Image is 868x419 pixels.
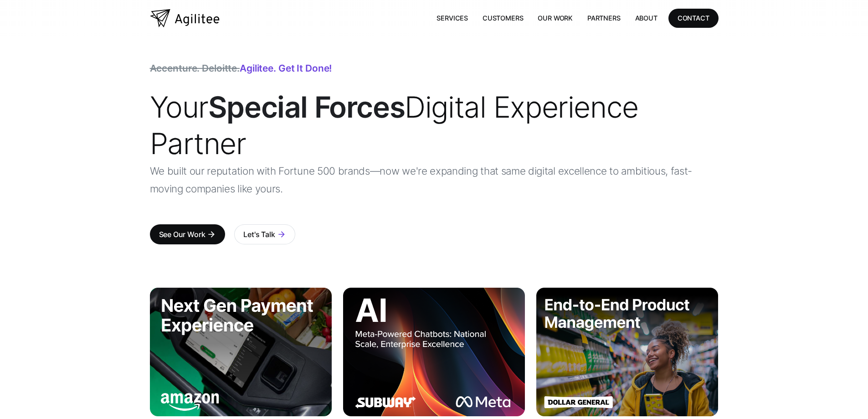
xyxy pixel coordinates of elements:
[580,9,628,27] a: Partners
[628,9,665,27] a: About
[150,9,220,27] a: home
[208,89,405,124] strong: Special Forces
[150,162,719,197] p: We built our reputation with Fortune 500 brands—now we're expanding that same digital excellence ...
[678,12,709,24] div: CONTACT
[150,224,226,244] a: See Our Workarrow_forward
[530,9,580,27] a: Our Work
[234,224,295,244] a: Let's Talkarrow_forward
[159,228,205,241] div: See Our Work
[150,64,332,73] div: Agilitee. Get it done!
[207,230,216,239] div: arrow_forward
[243,228,275,241] div: Let's Talk
[429,9,475,27] a: Services
[150,89,638,161] span: Your Digital Experience Partner
[475,9,530,27] a: Customers
[668,9,719,27] a: CONTACT
[277,230,286,239] div: arrow_forward
[150,62,240,74] span: Accenture. Deloitte.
